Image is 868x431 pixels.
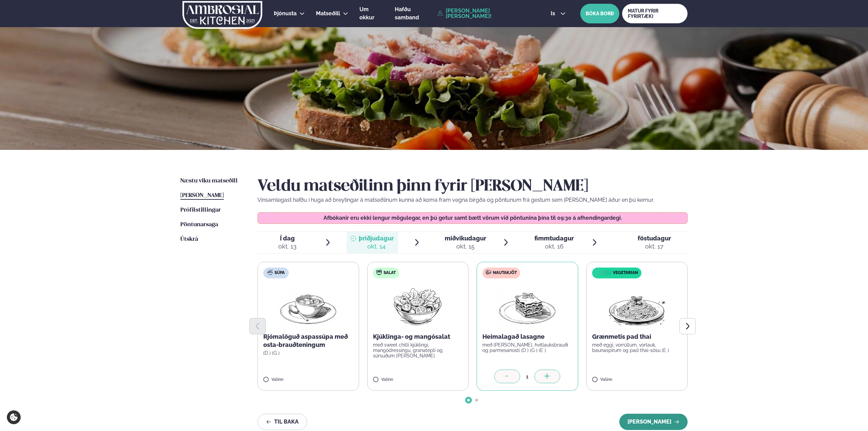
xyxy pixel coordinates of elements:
div: okt. 15 [445,242,486,251]
p: með eggi, vorrúllum, vorlauk, baunaspírum og pad thai-sósu (E ) [592,342,682,353]
span: [PERSON_NAME] [180,193,224,198]
h2: Veldu matseðilinn þinn fyrir [PERSON_NAME] [258,177,688,196]
span: miðvikudagur [445,235,486,242]
img: beef.svg [486,270,491,275]
span: Pöntunarsaga [180,222,218,228]
a: Næstu viku matseðill [180,177,238,185]
a: Cookie settings [7,410,21,424]
div: okt. 16 [534,242,574,251]
a: Prófílstillingar [180,206,221,214]
a: Útskrá [180,235,198,243]
span: Um okkur [359,6,374,21]
a: Þjónusta [274,9,297,18]
span: Vegetarian [613,270,638,276]
img: icon [594,270,613,276]
img: soup.svg [267,270,273,275]
p: Heimalagað lasagne [482,333,572,341]
img: Spagetti.png [607,284,667,327]
a: Hafðu samband [395,5,434,22]
button: Next slide [679,318,696,334]
button: [PERSON_NAME] [619,414,688,430]
img: salad.svg [376,270,382,275]
p: Grænmetis pad thai [592,333,682,341]
a: Pöntunarsaga [180,221,218,229]
div: 1 [520,373,534,380]
div: okt. 17 [638,242,671,251]
div: okt. 13 [278,242,297,251]
a: MATUR FYRIR FYRIRTÆKI [622,4,688,23]
a: Matseðill [316,9,340,18]
span: Hafðu samband [395,6,419,21]
span: Útskrá [180,236,198,242]
span: Salat [384,270,396,276]
button: is [545,11,571,16]
img: Lasagna.png [497,284,557,327]
span: Matseðill [316,10,340,17]
span: Go to slide 1 [467,399,470,401]
span: Go to slide 2 [475,399,478,401]
img: Soup.png [278,284,338,327]
p: Rjómalöguð aspassúpa með osta-brauðteningum [263,333,353,349]
span: Prófílstillingar [180,207,221,213]
span: Súpa [274,270,285,276]
img: Salad.png [388,284,448,327]
a: Um okkur [359,5,384,22]
div: okt. 14 [359,242,394,251]
p: Vinsamlegast hafðu í huga að breytingar á matseðlinum kunna að koma fram vegna birgða og pöntunum... [258,196,688,204]
a: [PERSON_NAME] [PERSON_NAME]! [438,8,535,19]
p: með [PERSON_NAME], hvítlauksbrauði og parmesanosti (D ) (G ) (E ) [482,342,572,353]
span: Nautakjöt [493,270,517,276]
img: logo [182,1,263,29]
button: Til baka [258,414,307,430]
span: is [551,11,557,16]
span: fimmtudagur [534,235,574,242]
a: [PERSON_NAME] [180,192,224,200]
p: Afbókanir eru ekki lengur mögulegar, en þú getur samt bætt vörum við pöntunina þína til 09:30 á a... [265,215,681,221]
button: Previous slide [249,318,266,334]
span: Næstu viku matseðill [180,178,238,184]
span: Þjónusta [274,10,297,17]
p: (D ) (G ) [263,350,353,356]
p: Kjúklinga- og mangósalat [373,333,463,341]
span: þriðjudagur [359,235,394,242]
span: föstudagur [638,235,671,242]
button: BÓKA BORÐ [580,4,619,23]
span: Í dag [278,234,297,242]
p: með sweet chilli kjúklingi, mangódressingu, granatepli og súrsuðum [PERSON_NAME] [373,342,463,358]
